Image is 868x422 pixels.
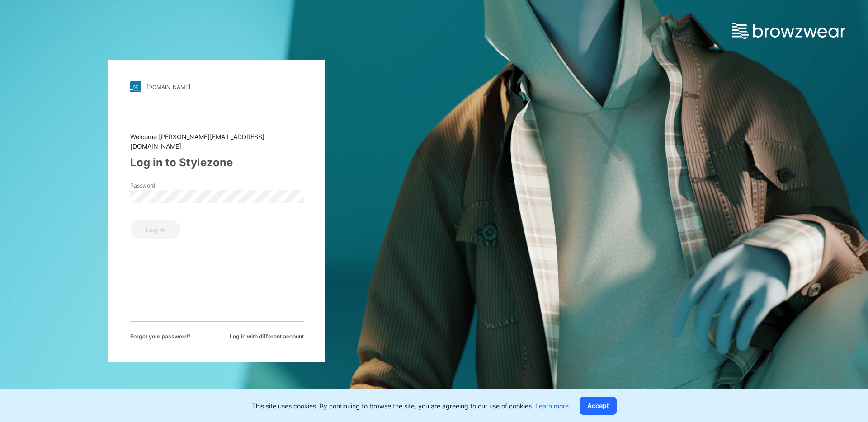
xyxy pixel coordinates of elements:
[130,81,304,92] a: [DOMAIN_NAME]
[146,84,190,90] div: [DOMAIN_NAME]
[732,23,845,39] img: browzwear-logo.e42bd6dac1945053ebaf764b6aa21510.svg
[580,397,617,415] button: Accept
[252,401,569,411] p: This site uses cookies. By continuing to browse the site, you are agreeing to our use of cookies.
[130,333,191,341] span: Forget your password?
[130,155,304,171] div: Log in to Stylezone
[130,132,304,151] div: Welcome [PERSON_NAME][EMAIL_ADDRESS][DOMAIN_NAME]
[535,402,569,410] a: Learn more
[230,333,304,341] span: Log in with different account
[130,182,193,190] label: Password
[130,81,141,92] img: stylezone-logo.562084cfcfab977791bfbf7441f1a819.svg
